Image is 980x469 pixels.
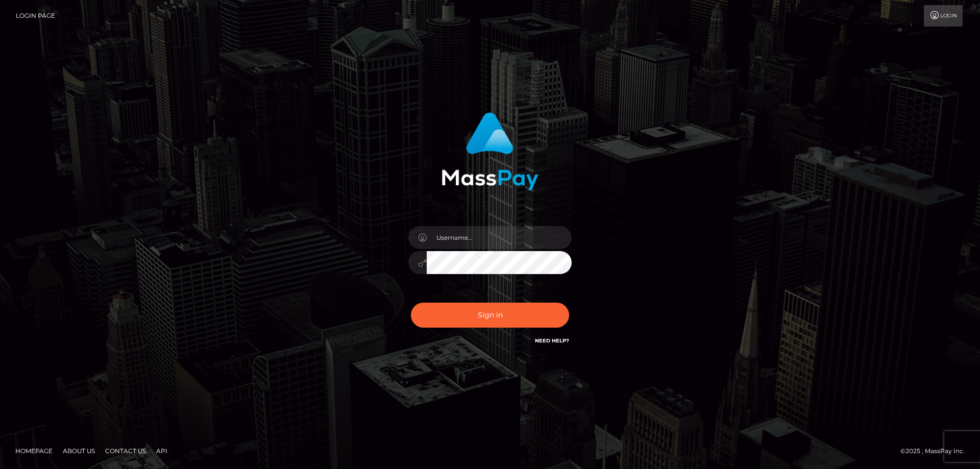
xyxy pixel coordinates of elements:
div: © 2025 , MassPay Inc. [900,446,972,457]
a: About Us [59,443,99,459]
a: Login Page [16,5,55,27]
a: Contact Us [101,443,150,459]
input: Username... [427,226,572,249]
a: Need Help? [535,337,569,344]
a: Login [924,5,963,27]
img: MassPay Login [442,112,538,190]
button: Sign in [411,303,569,328]
a: API [152,443,171,459]
a: Homepage [11,443,57,459]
